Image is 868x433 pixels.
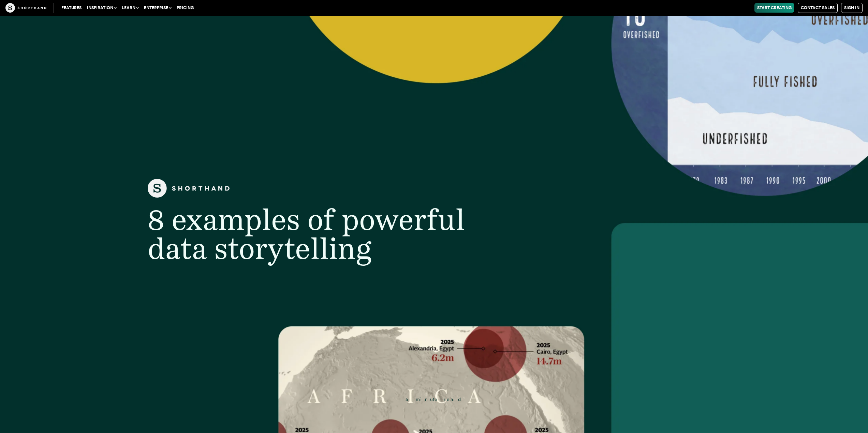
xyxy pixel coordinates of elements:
[148,202,465,266] span: 8 examples of powerful data storytelling
[84,3,119,13] button: Inspiration
[5,3,46,13] img: The Craft
[141,3,174,13] button: Enterprise
[798,3,838,13] a: Contact Sales
[841,3,863,13] a: Sign in
[119,3,141,13] button: Learn
[754,3,794,13] a: Start Creating
[59,3,84,13] a: Features
[406,397,462,402] span: 5 minute read
[174,3,196,13] a: Pricing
